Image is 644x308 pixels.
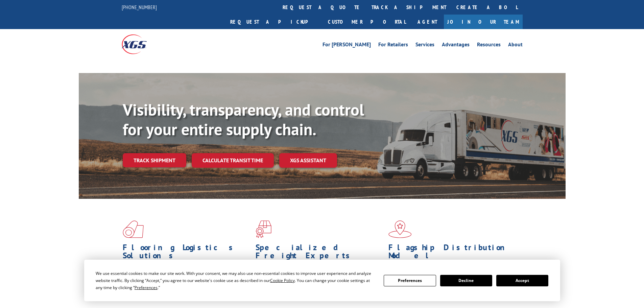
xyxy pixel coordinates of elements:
[270,278,295,283] span: Cookie Policy
[123,153,186,167] a: Track shipment
[323,42,371,49] a: For [PERSON_NAME]
[135,285,158,290] span: Preferences
[323,15,411,29] a: Customer Portal
[192,153,274,168] a: Calculate transit time
[444,15,523,29] a: Join Our Team
[123,220,144,238] img: xgs-icon-total-supply-chain-intelligence-red
[279,153,337,168] a: XGS ASSISTANT
[440,275,492,286] button: Decline
[442,42,470,49] a: Advantages
[411,15,444,29] a: Agent
[415,42,434,49] a: Services
[122,4,157,10] a: [PHONE_NUMBER]
[123,243,251,263] h1: Flooring Logistics Solutions
[225,15,323,29] a: Request a pickup
[477,42,501,49] a: Resources
[96,270,376,291] div: We use essential cookies to make our site work. With your consent, we may also use non-essential ...
[84,260,560,301] div: Cookie Consent Prompt
[256,243,383,263] h1: Specialized Freight Experts
[256,220,271,238] img: xgs-icon-focused-on-flooring-red
[388,220,412,238] img: xgs-icon-flagship-distribution-model-red
[388,243,516,263] h1: Flagship Distribution Model
[123,99,364,140] b: Visibility, transparency, and control for your entire supply chain.
[378,42,408,49] a: For Retailers
[496,275,548,286] button: Accept
[508,42,523,49] a: About
[384,275,436,286] button: Preferences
